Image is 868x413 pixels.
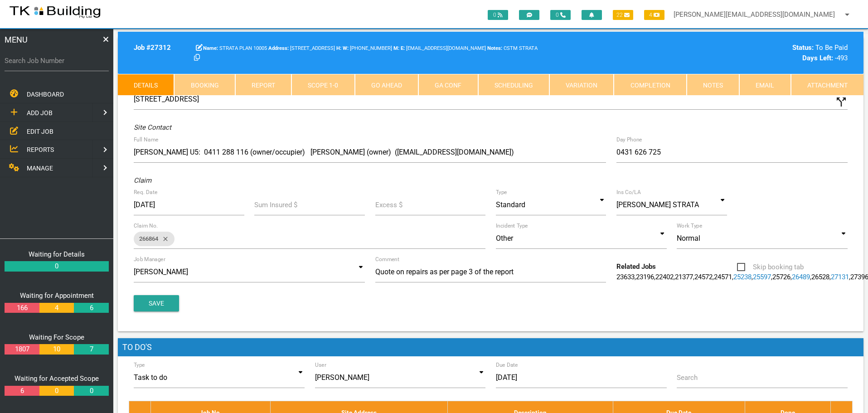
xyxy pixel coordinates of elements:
[694,273,713,281] a: 24572
[644,10,664,20] span: 4
[791,74,863,96] a: Attachment
[496,188,507,196] label: Type
[29,333,84,341] a: Waiting For Scope
[20,292,94,300] a: Waiting for Appointment
[834,95,848,109] i: Click to show custom address field
[39,344,74,355] a: 10
[675,273,693,281] a: 21377
[677,222,702,230] label: Work Type
[655,273,674,281] a: 22402
[802,54,833,62] b: Days Left:
[792,44,814,52] b: Status:
[74,386,108,396] a: 0
[194,54,200,62] a: Click here copy customer information.
[315,361,326,369] label: User
[687,74,739,96] a: Notes
[268,45,289,51] b: Address:
[496,361,518,369] label: Due Date
[134,232,175,246] div: 266864
[74,303,108,313] a: 6
[737,262,804,273] span: Skip booking tab
[134,222,158,230] label: Claim No.
[393,45,399,51] b: M:
[5,56,109,66] label: Search Job Number
[27,165,53,172] span: MANAGE
[488,10,508,20] span: 0
[616,188,641,196] label: Ins Co/LA
[268,45,335,51] span: [STREET_ADDRESS]
[478,74,549,96] a: Scheduling
[733,273,752,281] a: 25238
[74,344,108,355] a: 7
[118,74,174,96] a: Details
[39,303,74,313] a: 4
[5,303,39,313] a: 166
[616,262,656,271] b: Related Jobs
[291,74,354,96] a: Scope 1-0
[336,45,341,51] b: H:
[134,361,145,369] label: Type
[636,273,654,281] a: 23196
[134,255,165,263] label: Job Manager
[27,109,53,117] span: ADD JOB
[203,45,267,51] span: STRATA PLAN 10005
[134,136,158,144] label: Full Name
[134,123,171,131] i: Site Contact
[772,273,790,281] a: 25726
[355,74,418,96] a: Go Ahead
[27,146,54,153] span: REPORTS
[343,45,392,51] span: CSTM STRATA
[15,374,99,383] a: Waiting for Accepted Scope
[614,74,686,96] a: Completion
[27,127,53,135] span: EDIT JOB
[611,262,732,282] div: , , , , , , , , , , , , , ,
[29,250,85,258] a: Waiting for Details
[613,10,633,20] span: 22
[5,386,39,396] a: 6
[27,91,64,98] span: DASHBOARD
[677,373,698,383] label: Search
[753,273,771,281] a: 25597
[134,176,151,185] i: Claim
[549,74,614,96] a: Variation
[792,273,810,281] a: 26489
[118,338,863,356] h1: To Do's
[9,5,101,19] img: s3file
[134,188,157,196] label: Req. Date
[616,136,642,144] label: Day Phone
[5,261,109,272] a: 0
[5,34,28,46] span: MENU
[714,273,732,281] a: 24571
[134,295,179,311] button: Save
[496,222,528,230] label: Incident Type
[487,45,502,51] b: Notes:
[401,45,486,51] span: [EMAIL_ADDRESS][DOMAIN_NAME]
[401,45,405,51] b: E:
[550,10,571,20] span: 0
[343,45,349,51] b: W:
[134,44,171,52] b: Job # 27312
[811,273,829,281] a: 26528
[375,255,399,263] label: Comment
[616,273,635,281] a: 23633
[831,273,849,281] a: 27131
[375,200,402,210] label: Excess $
[235,74,291,96] a: Report
[336,45,343,51] span: Home Phone
[39,386,74,396] a: 0
[203,45,218,51] b: Name:
[487,45,538,51] span: CSTM STRATA
[174,74,235,96] a: Booking
[254,200,297,210] label: Sum Insured $
[158,232,169,246] i: close
[677,43,848,63] div: To Be Paid -493
[5,344,39,355] a: 1807
[418,74,478,96] a: GA Conf
[739,74,790,96] a: Email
